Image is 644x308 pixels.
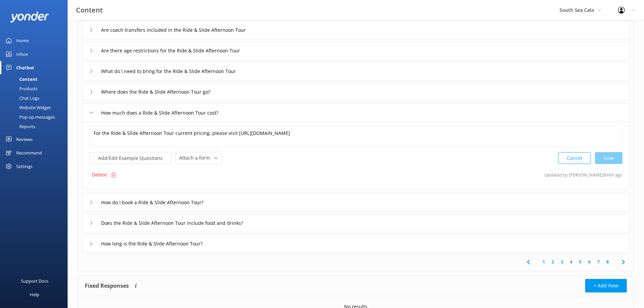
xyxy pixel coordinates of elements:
[4,74,68,84] a: Content
[92,171,107,179] p: Delete
[4,84,68,93] a: Products
[4,112,55,122] div: Pop-up messages
[603,259,612,265] a: 8
[16,160,32,173] div: Settings
[4,93,68,103] a: Chat Logs
[548,259,557,265] a: 2
[16,47,28,61] div: Inbox
[90,126,622,147] textarea: For the Ride & Slide Afternoon Tour current pricing, please visit [URL][DOMAIN_NAME]
[30,288,39,301] div: Help
[16,146,42,160] div: Recommend
[16,34,29,47] div: Home
[585,279,627,292] button: + Add New
[4,122,35,131] div: Reports
[594,259,603,265] a: 7
[4,84,38,93] div: Products
[4,122,68,131] a: Reports
[4,103,68,112] a: Website Widget
[16,133,32,146] div: Reviews
[585,259,594,265] a: 6
[179,154,214,162] span: Attach a form
[4,93,39,103] div: Chat Logs
[4,74,38,84] div: Content
[16,61,34,74] div: Chatbot
[4,103,51,112] div: Website Widget
[10,11,49,23] img: yonder-white-logo.png
[544,168,622,181] p: Updated by [PERSON_NAME] 5mth ago
[576,259,585,265] a: 5
[89,152,171,164] button: Add/Edit Example Questions
[557,259,567,265] a: 3
[76,5,103,16] h3: Content
[21,274,48,288] div: Support Docs
[558,152,591,164] button: Cancel
[567,259,576,265] a: 4
[559,7,594,13] span: South Sea Cats
[4,112,68,122] a: Pop-up messages
[85,279,129,292] h4: Fixed Responses
[539,259,548,265] a: 1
